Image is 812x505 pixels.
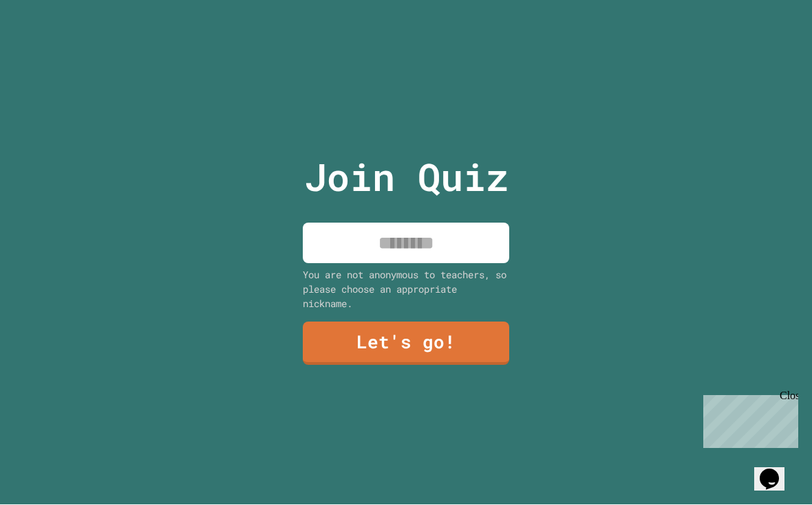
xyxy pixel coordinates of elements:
[303,268,509,311] div: You are not anonymous to teachers, so please choose an appropriate nickname.
[698,390,798,449] iframe: chat widget
[304,149,509,206] p: Join Quiz
[303,322,509,366] a: Let's go!
[6,5,95,87] div: Chat with us now!Close
[754,450,798,491] iframe: chat widget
